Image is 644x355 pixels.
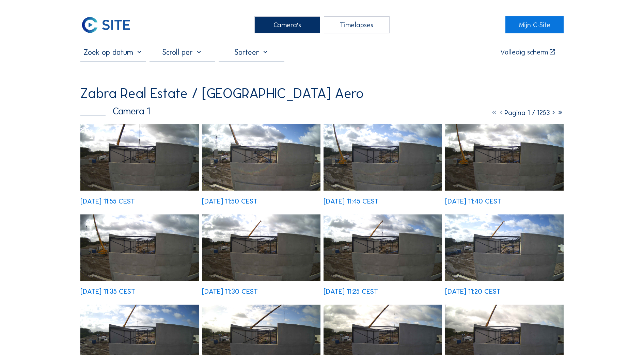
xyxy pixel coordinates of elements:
div: [DATE] 11:55 CEST [80,198,135,205]
img: image_53219139 [445,214,563,281]
span: Pagina 1 / 1253 [504,109,550,117]
div: [DATE] 11:40 CEST [445,198,501,205]
div: [DATE] 11:50 CEST [202,198,257,205]
img: image_53219957 [202,124,320,190]
div: [DATE] 11:25 CEST [324,288,378,295]
a: C-SITE Logo [80,16,138,33]
div: Volledig scherm [500,49,548,55]
img: image_53219273 [324,214,442,281]
div: Timelapses [324,16,390,33]
div: Zabra Real Estate / [GEOGRAPHIC_DATA] Aero [80,86,364,100]
div: [DATE] 11:45 CEST [324,198,379,205]
div: [DATE] 11:35 CEST [80,288,135,295]
div: Camera 1 [80,107,150,116]
img: image_53219515 [80,214,199,281]
div: Camera's [254,16,320,33]
a: Mijn C-Site [505,16,563,33]
div: [DATE] 11:30 CEST [202,288,258,295]
img: image_53219336 [202,214,320,281]
input: Zoek op datum 󰅀 [80,48,146,57]
img: image_53219797 [324,124,442,190]
img: image_53220084 [80,124,199,190]
img: C-SITE Logo [80,16,131,33]
div: [DATE] 11:20 CEST [445,288,501,295]
img: image_53219663 [445,124,563,190]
